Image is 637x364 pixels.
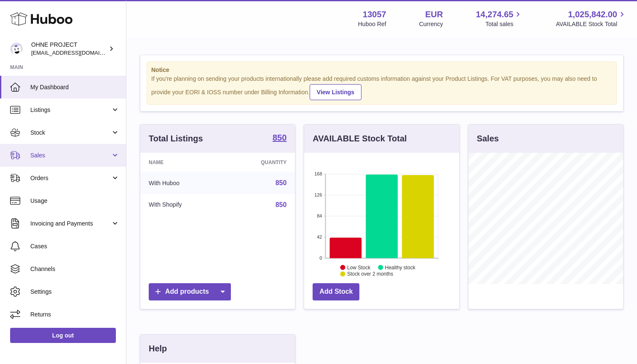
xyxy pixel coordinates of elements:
text: 42 [317,234,322,239]
a: 14,274.65 Total sales [476,9,523,28]
span: Stock [30,129,111,137]
span: Total sales [485,20,523,28]
span: 14,274.65 [476,9,513,20]
span: My Dashboard [30,83,120,91]
strong: Notice [151,66,612,74]
span: Listings [30,106,111,114]
a: Add Stock [313,283,359,300]
span: [EMAIL_ADDRESS][DOMAIN_NAME] [31,49,124,56]
a: Log out [10,328,116,343]
a: 850 [276,201,287,208]
th: Quantity [224,153,295,172]
span: Settings [30,288,120,296]
img: support@ohneproject.com [10,43,23,55]
strong: 13057 [363,9,386,20]
span: Cases [30,242,120,250]
h3: Sales [477,133,499,144]
h3: Help [149,343,167,354]
span: Sales [30,151,111,159]
div: Huboo Ref [358,20,386,28]
text: 0 [320,255,322,260]
strong: 850 [273,133,286,142]
a: 1,025,842.00 AVAILABLE Stock Total [556,9,627,28]
span: Usage [30,197,120,205]
div: Currency [419,20,443,28]
div: OHNE PROJECT [31,41,107,57]
span: Invoicing and Payments [30,220,111,228]
div: If you're planning on sending your products internationally please add required customs informati... [151,75,612,100]
a: 850 [273,133,286,143]
td: With Shopify [140,194,224,216]
text: Stock over 2 months [347,271,393,277]
text: 126 [314,192,322,197]
h3: AVAILABLE Stock Total [313,133,407,144]
text: 84 [317,213,322,218]
span: 1,025,842.00 [568,9,617,20]
span: Channels [30,265,120,273]
span: AVAILABLE Stock Total [556,20,627,28]
text: 168 [314,171,322,176]
th: Name [140,153,224,172]
a: 850 [276,179,287,186]
a: Add products [149,283,231,300]
text: Low Stock [347,264,371,270]
h3: Total Listings [149,133,203,144]
td: With Huboo [140,172,224,194]
span: Orders [30,174,111,182]
a: View Listings [310,84,361,100]
span: Returns [30,311,120,319]
strong: EUR [425,9,443,20]
text: Healthy stock [385,264,416,270]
